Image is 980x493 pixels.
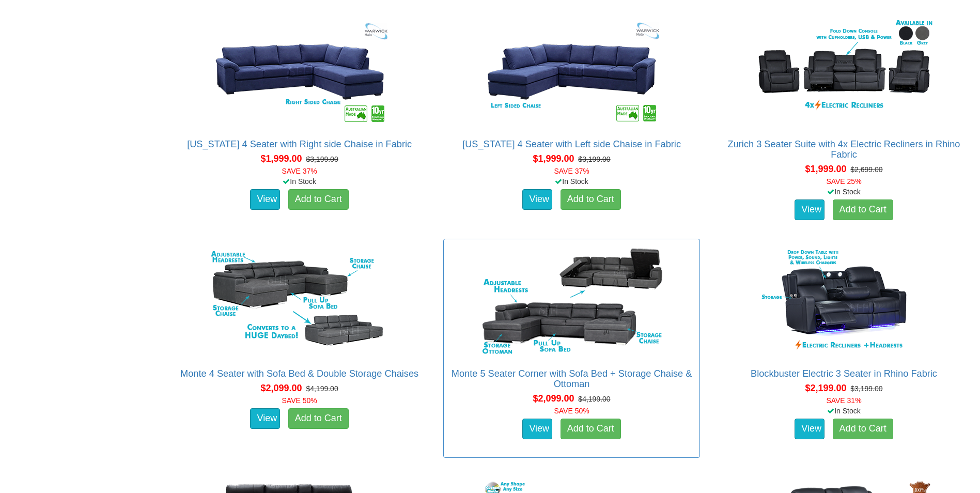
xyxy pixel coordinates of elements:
span: $2,099.00 [261,383,302,393]
span: $2,199.00 [805,383,846,393]
a: View [795,419,825,439]
img: Monte 4 Seater with Sofa Bed & Double Storage Chaises [207,244,393,358]
a: Blockbuster Electric 3 Seater in Rhino Fabric [751,368,937,379]
del: $3,199.00 [850,384,882,393]
span: $1,999.00 [533,153,574,164]
a: Add to Cart [561,419,621,439]
img: Zurich 3 Seater Suite with 4x Electric Recliners in Rhino Fabric [751,15,937,129]
img: Arizona 4 Seater with Left side Chaise in Fabric [479,15,665,129]
a: View [522,419,552,439]
font: SAVE 31% [826,396,861,405]
a: Add to Cart [288,189,349,210]
a: Monte 4 Seater with Sofa Bed & Double Storage Chaises [180,368,418,379]
div: In Stock [713,406,974,416]
a: View [250,408,280,429]
img: Arizona 4 Seater with Right side Chaise in Fabric [207,15,393,129]
img: Blockbuster Electric 3 Seater in Rhino Fabric [751,244,937,358]
del: $4,199.00 [306,384,338,393]
a: View [250,189,280,210]
span: $2,099.00 [533,393,574,404]
font: SAVE 37% [554,167,589,175]
span: $1,999.00 [805,164,846,174]
del: $2,699.00 [850,165,882,174]
div: In Stock [713,187,974,197]
span: $1,999.00 [261,153,302,164]
a: [US_STATE] 4 Seater with Right side Chaise in Fabric [187,139,412,149]
img: Monte 5 Seater Corner with Sofa Bed + Storage Chaise & Ottoman [479,244,665,358]
font: SAVE 25% [826,177,861,186]
a: [US_STATE] 4 Seater with Left side Chaise in Fabric [462,139,681,149]
del: $3,199.00 [306,155,338,163]
div: In Stock [441,176,702,187]
a: Monte 5 Seater Corner with Sofa Bed + Storage Chaise & Ottoman [452,368,692,389]
a: View [795,199,825,220]
a: View [522,189,552,210]
del: $3,199.00 [578,155,610,163]
del: $4,199.00 [578,395,610,403]
font: SAVE 37% [282,167,317,175]
a: Add to Cart [833,199,893,220]
a: Add to Cart [561,189,621,210]
a: Zurich 3 Seater Suite with 4x Electric Recliners in Rhino Fabric [728,139,960,160]
a: Add to Cart [288,408,349,429]
div: In Stock [169,176,430,187]
font: SAVE 50% [282,396,317,405]
a: Add to Cart [833,419,893,439]
font: SAVE 50% [554,407,589,415]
